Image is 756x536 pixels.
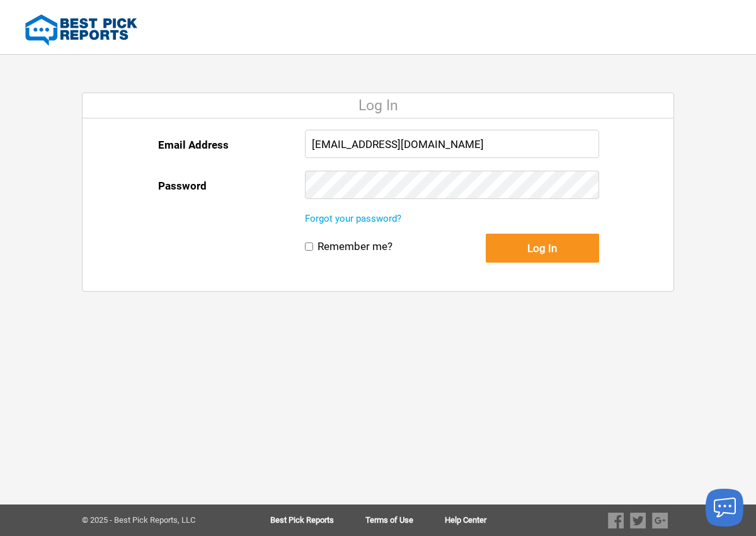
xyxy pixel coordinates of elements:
a: Forgot your password? [305,213,401,224]
label: Password [158,171,207,201]
button: Launch chat [706,489,743,527]
div: Log In [83,93,673,118]
button: Log In [486,234,599,263]
a: Best Pick Reports [270,516,365,525]
label: Remember me? [318,240,392,253]
div: © 2025 - Best Pick Reports, LLC [82,516,230,525]
a: Terms of Use [365,516,445,525]
label: Email Address [158,130,229,160]
a: Help Center [445,516,486,525]
img: Best Pick Reports Logo [25,14,137,46]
